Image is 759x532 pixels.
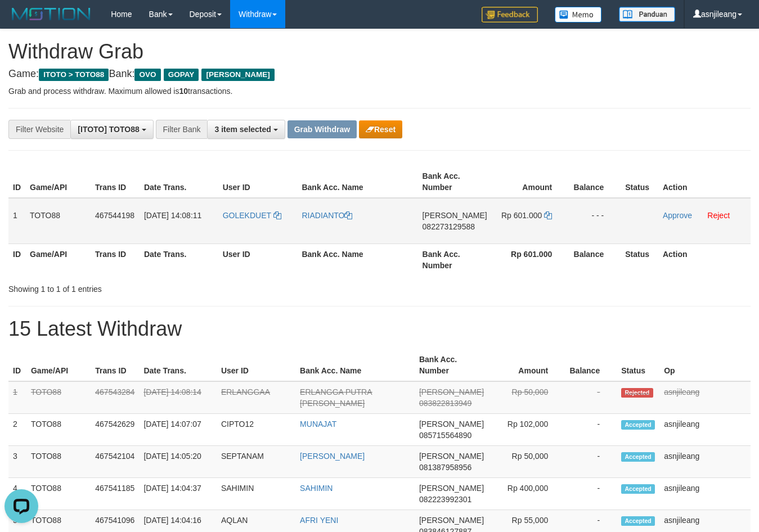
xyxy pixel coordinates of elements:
[419,516,484,525] span: [PERSON_NAME]
[223,211,271,220] span: GOLEKDUET
[707,211,730,220] a: Reject
[91,478,139,510] td: 467541185
[659,446,751,478] td: asnjileang
[8,6,94,22] img: MOTION_logo.png
[488,446,565,478] td: Rp 50,000
[8,478,26,510] td: 4
[214,125,271,134] span: 3 item selected
[419,463,471,472] span: Copy 081387958956 to clipboard
[419,495,471,504] span: Copy 082223992301 to clipboard
[565,381,617,414] td: -
[25,198,91,244] td: TOTO88
[91,414,139,446] td: 467542629
[217,349,295,381] th: User ID
[134,69,160,81] span: OVO
[91,381,139,414] td: 467543284
[621,516,655,526] span: Accepted
[139,381,217,414] td: [DATE] 14:08:14
[288,120,357,138] button: Grab Withdraw
[565,478,617,510] td: -
[621,452,655,462] span: Accepted
[565,414,617,446] td: -
[418,244,492,276] th: Bank Acc. Number
[659,478,751,510] td: asnjileang
[619,7,675,22] img: panduan.png
[26,381,91,414] td: TOTO88
[300,516,338,525] a: AFRI YENI
[95,211,134,220] span: 467544198
[8,381,26,414] td: 1
[621,166,658,198] th: Status
[359,120,402,138] button: Reset
[419,420,484,429] span: [PERSON_NAME]
[569,244,621,276] th: Balance
[300,420,336,429] a: MUNAJAT
[217,478,295,510] td: SAHIMIN
[207,120,285,139] button: 3 item selected
[621,420,655,430] span: Accepted
[26,478,91,510] td: TOTO88
[302,211,352,220] a: RIADIANTO
[419,399,471,408] span: Copy 083822813949 to clipboard
[617,349,659,381] th: Status
[70,120,153,139] button: [ITOTO] TOTO88
[8,244,25,276] th: ID
[26,414,91,446] td: TOTO88
[621,388,653,398] span: Rejected
[295,349,415,381] th: Bank Acc. Name
[26,349,91,381] th: Game/API
[8,198,25,244] td: 1
[139,414,217,446] td: [DATE] 14:07:07
[91,446,139,478] td: 467542104
[8,349,26,381] th: ID
[658,244,751,276] th: Action
[164,69,199,81] span: GOPAY
[659,381,751,414] td: asnjileang
[419,431,471,440] span: Copy 085715564890 to clipboard
[415,349,488,381] th: Bank Acc. Number
[488,414,565,446] td: Rp 102,000
[25,166,91,198] th: Game/API
[488,349,565,381] th: Amount
[139,478,217,510] td: [DATE] 14:04:37
[419,452,484,461] span: [PERSON_NAME]
[144,211,201,220] span: [DATE] 14:08:11
[419,484,484,493] span: [PERSON_NAME]
[659,349,751,381] th: Op
[300,452,365,461] a: [PERSON_NAME]
[423,222,475,231] span: Copy 082273129588 to clipboard
[555,7,602,22] img: Button%20Memo.svg
[492,244,569,276] th: Rp 601.000
[91,244,140,276] th: Trans ID
[217,414,295,446] td: CIPTO12
[39,69,109,81] span: ITOTO > TOTO88
[179,87,188,96] strong: 10
[8,279,308,295] div: Showing 1 to 1 of 1 entries
[91,349,139,381] th: Trans ID
[8,318,751,340] h1: 15 Latest Withdraw
[91,166,140,198] th: Trans ID
[423,211,487,220] span: [PERSON_NAME]
[300,387,372,408] a: ERLANGGA PUTRA [PERSON_NAME]
[621,484,655,494] span: Accepted
[501,211,542,220] span: Rp 601.000
[565,349,617,381] th: Balance
[569,166,621,198] th: Balance
[8,40,751,63] h1: Withdraw Grab
[5,4,38,38] button: Open LiveChat chat widget
[217,446,295,478] td: SEPTANAM
[8,446,26,478] td: 3
[482,7,538,22] img: Feedback.jpg
[26,446,91,478] td: TOTO88
[8,85,751,97] p: Grab and process withdraw. Maximum allowed is transactions.
[488,381,565,414] td: Rp 50,000
[658,166,751,198] th: Action
[217,381,295,414] td: ERLANGGAA
[419,387,484,396] span: [PERSON_NAME]
[418,166,492,198] th: Bank Acc. Number
[621,244,658,276] th: Status
[223,211,281,220] a: GOLEKDUET
[8,414,26,446] td: 2
[544,211,552,220] a: Copy 601000 to clipboard
[659,414,751,446] td: asnjileang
